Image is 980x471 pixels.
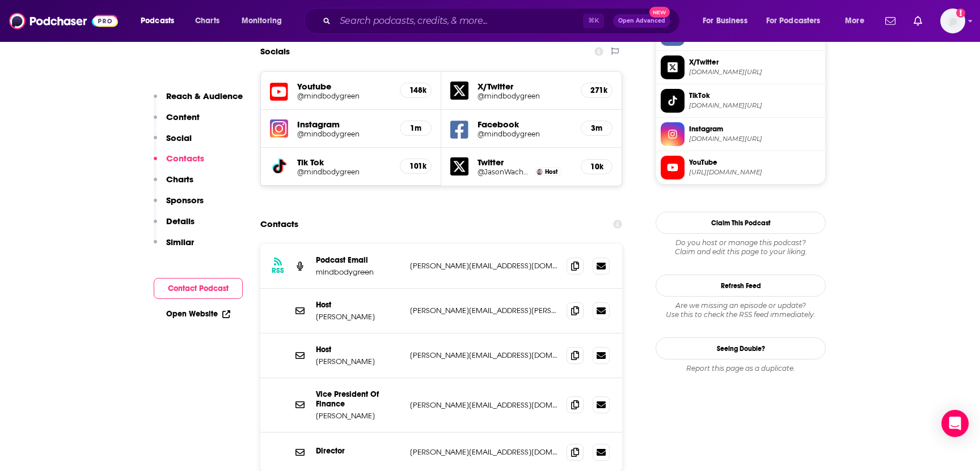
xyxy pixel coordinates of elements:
h5: 1m [409,123,422,133]
a: X/Twitter[DOMAIN_NAME][URL] [661,55,821,79]
button: Claim This Podcast [656,212,826,234]
img: Jason Wachob [537,169,543,175]
p: [PERSON_NAME] [316,312,401,322]
a: @mindbodygreen [297,130,391,138]
img: User Profile [940,8,965,33]
button: open menu [759,12,837,30]
button: Details [154,216,195,237]
button: Content [154,112,200,132]
p: [PERSON_NAME][EMAIL_ADDRESS][DOMAIN_NAME] [410,447,557,457]
a: Show notifications dropdown [909,11,927,31]
p: [PERSON_NAME][EMAIL_ADDRESS][DOMAIN_NAME] [410,400,557,410]
button: Contact Podcast [154,278,243,299]
span: instagram.com/mindbodygreen [689,135,821,143]
p: Content [166,112,200,122]
h5: 10k [590,162,603,172]
input: Search podcasts, credits, & more... [335,12,583,30]
svg: Add a profile image [956,8,965,18]
a: @mindbodygreen [297,168,391,176]
p: Host [316,300,401,310]
span: For Podcasters [766,13,821,29]
span: twitter.com/mindbodygreen [689,68,821,76]
button: Reach & Audience [154,91,243,112]
h5: Twitter [478,157,572,168]
p: Sponsors [166,195,204,205]
span: Open Advanced [618,18,665,24]
span: Podcasts [141,13,174,29]
span: Host [545,168,557,175]
div: Search podcasts, credits, & more... [315,8,691,34]
button: Open AdvancedNew [613,14,670,28]
span: Instagram [689,124,821,134]
h5: X/Twitter [478,81,572,92]
a: YouTube[URL][DOMAIN_NAME] [661,156,821,179]
span: ⌘ K [583,14,604,28]
p: Social [166,132,192,143]
p: Details [166,216,195,226]
img: Podchaser - Follow, Share and Rate Podcasts [9,10,118,32]
span: TikTok [689,91,821,101]
button: Contacts [154,153,204,174]
p: [PERSON_NAME][EMAIL_ADDRESS][DOMAIN_NAME] [410,261,557,271]
p: [PERSON_NAME][EMAIL_ADDRESS][DOMAIN_NAME] [410,350,557,360]
p: Similar [166,237,194,247]
a: TikTok[DOMAIN_NAME][URL] [661,89,821,113]
div: Report this page as a duplicate. [656,364,826,373]
span: New [649,7,670,18]
span: Monitoring [242,13,282,29]
button: open menu [837,12,878,30]
span: tiktok.com/@mindbodygreen [689,101,821,110]
h5: Youtube [297,81,391,92]
p: Podcast Email [316,255,401,265]
button: open menu [133,12,189,30]
h5: 101k [409,161,422,171]
a: @mindbodygreen [297,92,391,100]
p: Host [316,345,401,354]
button: Charts [154,174,193,195]
span: Logged in as Rbaldwin [940,8,965,33]
button: Show profile menu [940,8,965,33]
h5: Instagram [297,119,391,130]
span: Do you host or manage this podcast? [656,238,826,247]
p: mindbodygreen [316,267,401,277]
span: YouTube [689,157,821,168]
a: Instagram[DOMAIN_NAME][URL] [661,122,821,146]
button: Similar [154,237,194,258]
button: Refresh Feed [656,275,826,297]
h5: 271k [590,85,603,95]
div: Are we missing an episode or update? Use this to check the RSS feed immediately. [656,301,826,319]
a: @JasonWachob [478,168,532,176]
h5: Facebook [478,119,572,130]
img: iconImage [270,119,288,138]
button: open menu [234,12,297,30]
a: Show notifications dropdown [881,11,900,31]
h5: 148k [409,85,422,95]
span: For Business [703,13,747,29]
h5: 3m [590,123,603,133]
span: https://www.youtube.com/@mindbodygreen [689,168,821,177]
h2: Socials [260,41,290,62]
span: Charts [195,13,219,29]
div: Claim and edit this page to your liking. [656,238,826,256]
p: Director [316,446,401,456]
a: @mindbodygreen [478,92,572,100]
div: Open Intercom Messenger [941,410,969,437]
a: Open Website [166,309,230,319]
p: [PERSON_NAME][EMAIL_ADDRESS][PERSON_NAME][DOMAIN_NAME] [410,306,557,315]
button: open menu [695,12,762,30]
h3: RSS [272,266,284,275]
button: Sponsors [154,195,204,216]
p: [PERSON_NAME] [316,411,401,421]
p: [PERSON_NAME] [316,357,401,366]
span: More [845,13,864,29]
a: Charts [188,12,226,30]
a: Seeing Double? [656,337,826,359]
a: @mindbodygreen [478,130,572,138]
